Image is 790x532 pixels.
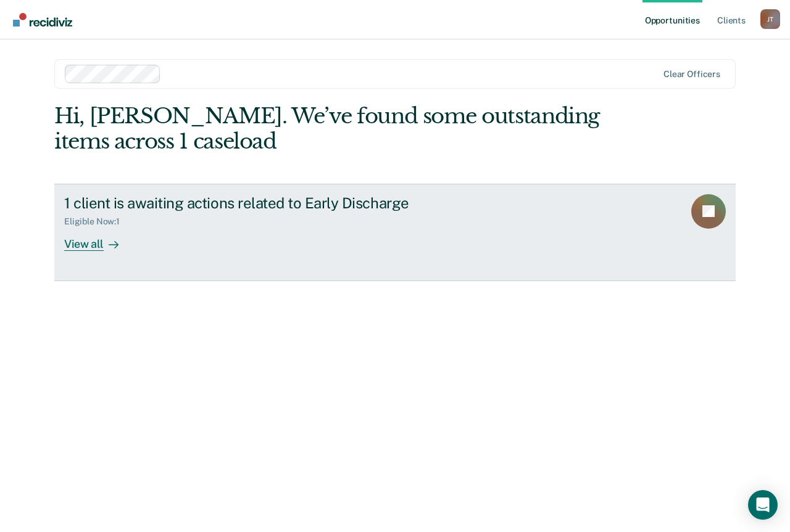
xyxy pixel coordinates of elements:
div: Eligible Now : 1 [64,216,130,227]
img: Recidiviz [13,13,72,27]
div: Open Intercom Messenger [748,490,778,520]
div: Clear officers [663,69,720,80]
a: 1 client is awaiting actions related to Early DischargeEligible Now:1View all [54,184,736,281]
button: Profile dropdown button [760,9,780,29]
div: Hi, [PERSON_NAME]. We’ve found some outstanding items across 1 caseload [54,104,599,154]
div: 1 client is awaiting actions related to Early Discharge [64,194,497,212]
div: J T [760,9,780,29]
div: View all [64,227,133,251]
